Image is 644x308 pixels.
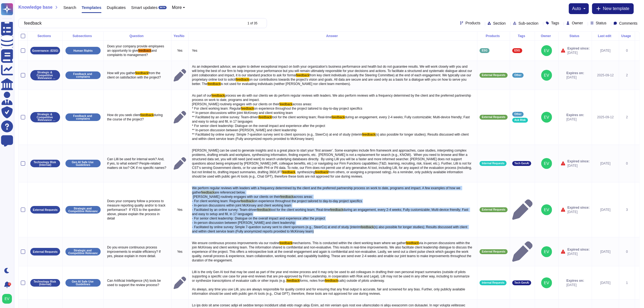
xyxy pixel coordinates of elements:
span: process we do with our clients we do perform regular reviews with leaders. We also perform review... [192,94,472,106]
img: user [541,246,552,257]
div: 1 of 35 [247,22,257,25]
span: feedback [236,78,249,81]
span: feedback [140,113,154,117]
span: feedback [361,225,374,229]
p: Can Artificial Intelligence (AI) tools be used to support the review process? [106,277,169,289]
span: on experience throughout the project tailored to day-to-day project specifics - In-person discuss... [192,199,362,212]
div: Owner [537,34,556,38]
p: Feedback and complains [67,114,99,120]
div: Status [561,34,590,38]
p: Feedback and complains [67,73,99,78]
span: during an engagement, every 2-4 weeks; Fully customizable; Multi-device friendly; Fast and easy t... [192,208,469,229]
span: Expires on: [566,278,584,283]
span: feedback [296,73,309,77]
span: feedback [241,199,254,203]
div: Tags [512,34,533,38]
span: Internal Requests [482,281,504,284]
span: [PERSON_NAME] can be used to generate insights and is a great place to start your ‘first answer’.... [192,149,473,174]
span: Products [465,21,480,25]
div: [DATE] [594,48,617,53]
span: from key client individuals (usually the Steering Committee) at the end of each engagement. We ty... [192,73,472,81]
span: Other [514,74,522,77]
span: feedback [212,94,225,97]
img: user [541,112,552,123]
p: Gen AI Safe Use Guidelines [67,280,99,286]
div: [DATE] [594,208,617,212]
span: feedback [257,208,270,212]
span: via in-person discussions within the join McKinsey and client working team. The information share... [192,241,473,262]
span: feedback [280,195,293,199]
span: [DATE] [567,252,590,256]
span: Ask Risk [514,119,526,122]
span: feedback [330,208,344,212]
p: Strategic & Competitive Relevance (External) [32,113,58,122]
p: Technology Risk (Internal) [32,161,58,166]
p: Yes [174,48,186,53]
button: More [172,5,185,10]
img: user [2,294,12,304]
p: Yes [174,250,186,254]
div: 0 [621,250,633,254]
span: Expired since: [567,46,590,51]
span: We perform regular reviews with leaders with a frequency determined by the client and the preferr... [192,186,461,194]
span: Tech GenAI [514,281,529,284]
div: Products [480,34,507,38]
span: Comments [619,21,638,25]
span: ESG [514,49,520,52]
span: Duplicates [107,5,126,9]
p: Yes [174,208,186,212]
span: Other [514,113,522,116]
span: Sub-section [518,21,539,25]
span: feedback [207,82,221,86]
p: Strategic and Competitive Relevanc [67,207,99,213]
span: External Requests [482,74,505,77]
img: user [541,45,552,56]
div: Subsections [65,34,101,38]
span: Tags [551,21,559,25]
span: Templates [82,5,101,9]
span: Owner [572,21,583,25]
span: As an independent advisor, we aspire to deliver exceptional impact on both your organization's bu... [192,65,473,77]
span: Expired since: [567,205,590,210]
p: Strategic & Competitive Relevance (External) [32,71,58,80]
span: Expires on: [566,71,584,75]
div: Yes/No [174,34,186,38]
img: user [541,158,552,169]
div: 2 [621,73,633,77]
button: New template [592,3,634,14]
div: 0 [621,48,633,53]
span: Section [493,21,506,25]
span: , synthesizing [295,170,315,174]
p: External Requests [33,208,58,211]
input: Search by keywords [21,18,243,28]
span: Smart updates [131,5,158,9]
span: auto [572,6,581,11]
p: Can Lilli be used for internal work? And, if yes, to what extent? People-related matters ok too? ... [106,156,169,171]
button: user [1,293,16,305]
span: feedback [406,241,419,245]
p: Strategic and Competitive Relevanc [67,249,99,255]
div: Last edit [594,34,617,38]
p: Yes [191,47,475,54]
p: Gen AI Safe Use Guidelines [67,161,99,166]
span: feedback [325,279,338,283]
span: during an engagement, every 2-4 weeks; Fully customizable; Multi-device friendly; Fast and easy t... [192,115,471,136]
div: Question [106,34,169,38]
div: 9+ [8,283,11,286]
span: Expires on: [566,113,584,117]
p: Human Rights [73,49,93,52]
span: As part of our [192,94,212,97]
div: 2025-09-12 [594,115,617,119]
span: [DATE] [567,163,590,168]
span: Status [596,21,607,25]
span: feedback [138,49,151,53]
span: feedback [135,71,148,75]
span: forms, notes from [300,279,325,283]
div: 2 [621,115,633,119]
p: Technology Risk (Internal) [32,280,58,286]
span: tool for the client working team; Real-time [272,115,332,119]
span: New template [603,6,629,11]
span: External Requests [482,116,505,119]
span: feedback [279,102,293,106]
span: is not used for evaluating individuals (neither [PERSON_NAME] nor client team members). [221,82,351,86]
